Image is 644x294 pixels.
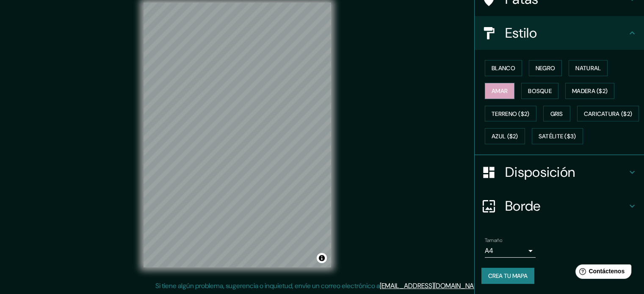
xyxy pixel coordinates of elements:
div: Estilo [475,16,644,50]
font: Amar [492,87,508,95]
button: Negro [529,60,562,76]
button: Satélite ($3) [532,128,583,144]
font: Natural [575,64,601,72]
button: Amar [485,83,514,99]
font: Negro [536,64,556,72]
canvas: Mapa [144,3,331,267]
button: Caricatura ($2) [577,106,639,122]
font: Blanco [492,64,515,72]
button: Madera ($2) [565,83,614,99]
font: Bosque [528,87,552,95]
button: Activar o desactivar atribución [317,253,327,263]
iframe: Lanzador de widgets de ayuda [569,261,635,285]
font: Gris [550,110,563,118]
font: A4 [485,246,493,255]
button: Blanco [485,60,522,76]
font: Tamaño [485,237,502,244]
button: Crea tu mapa [481,268,534,284]
a: [EMAIL_ADDRESS][DOMAIN_NAME] [380,281,484,290]
font: Madera ($2) [572,87,608,95]
button: Natural [569,60,608,76]
font: Terreno ($2) [492,110,530,118]
button: Terreno ($2) [485,106,536,122]
font: Satélite ($3) [539,133,576,140]
div: Borde [475,189,644,223]
button: Azul ($2) [485,128,525,144]
button: Gris [543,106,570,122]
font: Azul ($2) [492,133,518,140]
button: Bosque [521,83,558,99]
div: A4 [485,244,536,258]
font: Disposición [505,163,575,181]
div: Disposición [475,155,644,189]
font: Crea tu mapa [488,272,528,280]
font: Caricatura ($2) [584,110,633,118]
font: Estilo [505,24,537,42]
font: Si tiene algún problema, sugerencia o inquietud, envíe un correo electrónico a [155,281,380,290]
font: Borde [505,197,541,215]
